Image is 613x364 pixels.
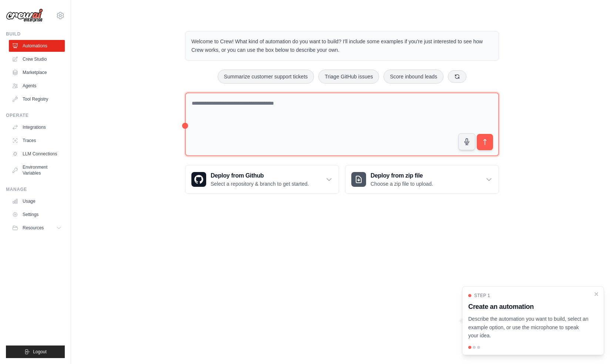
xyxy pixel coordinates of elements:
[9,209,65,220] a: Settings
[9,93,65,105] a: Tool Registry
[9,80,65,92] a: Agents
[318,70,379,84] button: Triage GitHub issues
[593,291,599,297] button: Close walkthrough
[6,9,43,23] img: Logo
[9,121,65,133] a: Integrations
[383,70,443,84] button: Score inbound leads
[9,135,65,146] a: Traces
[474,293,490,299] span: Step 1
[576,328,613,364] iframe: Chat Widget
[468,301,589,312] h3: Create an automation
[33,349,47,355] span: Logout
[9,222,65,234] button: Resources
[6,31,65,37] div: Build
[9,40,65,52] a: Automations
[9,161,65,179] a: Environment Variables
[191,37,493,54] p: Welcome to Crew! What kind of automation do you want to build? I'll include some examples if you'...
[468,315,589,340] p: Describe the automation you want to build, select an example option, or use the microphone to spe...
[9,148,65,160] a: LLM Connections
[218,70,314,84] button: Summarize customer support tickets
[6,186,65,192] div: Manage
[6,112,65,118] div: Operate
[9,67,65,78] a: Marketplace
[211,180,309,188] p: Select a repository & branch to get started.
[371,180,433,188] p: Choose a zip file to upload.
[371,171,433,180] h3: Deploy from zip file
[6,346,65,358] button: Logout
[23,225,44,231] span: Resources
[211,171,309,180] h3: Deploy from Github
[9,195,65,207] a: Usage
[9,53,65,65] a: Crew Studio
